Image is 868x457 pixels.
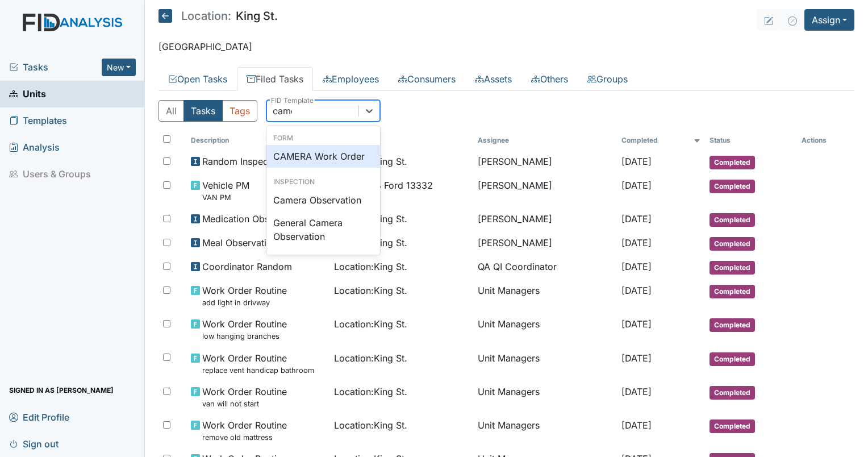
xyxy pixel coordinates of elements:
[473,231,617,255] td: [PERSON_NAME]
[473,347,617,380] td: Unit Managers
[202,331,287,342] small: low hanging branches
[473,150,617,174] td: [PERSON_NAME]
[202,317,287,342] span: Work Order Routine low hanging branches
[202,155,316,168] span: Random Inspection for AM
[473,207,617,231] td: [PERSON_NAME]
[621,180,652,191] span: [DATE]
[222,100,257,122] button: Tags
[202,260,292,273] span: Coordinator Random
[181,10,231,22] span: Location:
[183,100,223,122] button: Tasks
[473,174,617,207] td: [PERSON_NAME]
[710,318,755,332] span: Completed
[389,67,465,91] a: Consumers
[334,260,407,273] span: Location : King St.
[804,9,854,31] button: Assign
[266,177,380,187] div: Inspection
[9,60,102,74] a: Tasks
[334,351,407,365] span: Location : King St.
[202,284,287,308] span: Work Order Routine add light in drivway
[621,156,652,167] span: [DATE]
[202,351,314,376] span: Work Order Routine replace vent handicap bathroom
[334,418,407,432] span: Location : King St.
[186,131,330,150] th: Toggle SortBy
[710,180,755,193] span: Completed
[621,285,652,296] span: [DATE]
[705,131,797,150] th: Toggle SortBy
[202,398,287,409] small: van will not start
[473,380,617,414] td: Unit Managers
[9,139,60,156] span: Analysis
[202,192,249,203] small: VAN PM
[9,408,69,426] span: Edit Profile
[202,178,249,203] span: Vehicle PM VAN PM
[578,67,637,91] a: Groups
[158,67,237,91] a: Open Tasks
[710,386,755,400] span: Completed
[473,279,617,313] td: Unit Managers
[266,189,380,211] div: Camera Observation
[158,40,854,53] p: [GEOGRAPHIC_DATA]
[621,352,652,364] span: [DATE]
[266,211,380,248] div: General Camera Observation
[710,261,755,275] span: Completed
[202,418,287,443] span: Work Order Routine remove old mattress
[158,9,278,23] h5: King St.
[334,385,407,398] span: Location : King St.
[617,131,705,150] th: Toggle SortBy
[621,237,652,248] span: [DATE]
[202,385,287,409] span: Work Order Routine van will not start
[237,67,313,91] a: Filed Tasks
[9,435,59,452] span: Sign out
[163,135,170,143] input: Toggle All Rows Selected
[710,213,755,227] span: Completed
[473,414,617,447] td: Unit Managers
[465,67,521,91] a: Assets
[710,419,755,433] span: Completed
[266,145,380,168] div: CAMERA Work Order
[334,178,433,192] span: Asset : 2014 Ford 13332
[621,213,652,225] span: [DATE]
[334,284,407,297] span: Location : King St.
[202,236,277,250] span: Meal Observation
[621,419,652,431] span: [DATE]
[202,365,314,376] small: replace vent handicap bathroom
[158,100,257,122] div: Type filter
[9,381,114,399] span: Signed in as [PERSON_NAME]
[797,131,854,150] th: Actions
[621,261,652,272] span: [DATE]
[710,285,755,298] span: Completed
[202,432,287,443] small: remove old mattress
[473,131,617,150] th: Assignee
[266,133,380,143] div: Form
[473,313,617,346] td: Unit Managers
[473,255,617,279] td: QA QI Coordinator
[102,59,136,76] button: New
[313,67,389,91] a: Employees
[710,156,755,169] span: Completed
[334,317,407,331] span: Location : King St.
[710,352,755,366] span: Completed
[621,386,652,397] span: [DATE]
[202,212,325,226] span: Medication Observation Checklist
[329,131,473,150] th: Toggle SortBy
[202,297,287,308] small: add light in drivway
[710,237,755,251] span: Completed
[158,100,184,122] button: All
[521,67,578,91] a: Others
[9,112,67,130] span: Templates
[621,318,652,330] span: [DATE]
[9,85,46,103] span: Units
